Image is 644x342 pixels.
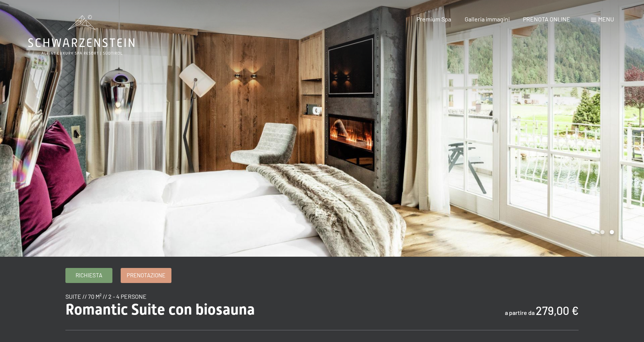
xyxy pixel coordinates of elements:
a: Prenotazione [121,268,171,283]
a: Galleria immagini [465,15,510,23]
span: Richiesta [76,271,102,279]
a: Premium Spa [417,15,451,23]
span: a partire da [505,309,535,316]
a: PRENOTA ONLINE [523,15,570,23]
span: suite // 70 m² // 2 - 4 persone [65,293,147,300]
span: Prenotazione [127,271,165,279]
span: Menu [598,15,614,23]
span: Romantic Suite con biosauna [65,301,255,318]
b: 279,00 € [536,304,579,317]
a: Richiesta [66,268,112,283]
